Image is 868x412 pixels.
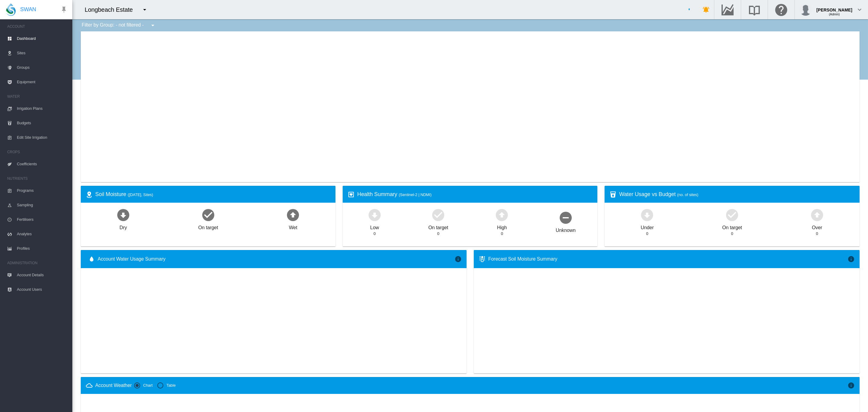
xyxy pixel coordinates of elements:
[348,191,355,198] md-icon: icon-heart-box-outline
[646,231,648,236] div: 0
[703,6,710,13] md-icon: icon-bell-ring
[88,255,95,263] md-icon: icon-water
[7,92,68,101] span: WATER
[488,256,848,262] div: Forecast Soil Moisture Summary
[128,192,153,197] span: ([DATE], Sites)
[731,231,733,236] div: 0
[722,222,742,231] div: On target
[7,147,68,157] span: CROPS
[7,258,68,268] span: ADMINISTRATION
[619,191,854,198] div: Water Usage vs Budget
[556,225,576,234] div: Unknown
[677,192,698,197] span: (no. of sites)
[85,5,138,14] div: Longbeach Estate
[95,191,331,198] div: Soil Moisture
[157,383,176,388] md-radio-button: Table
[747,6,762,13] md-icon: Search the knowledge base
[86,191,93,198] md-icon: icon-map-marker-radius
[810,208,824,222] md-icon: icon-arrow-up-bold-circle
[370,222,379,231] div: Low
[17,212,68,227] span: Fertilisers
[399,192,432,197] span: (Sentinel-2 | NDMI)
[373,231,376,236] div: 0
[495,208,509,222] md-icon: icon-arrow-up-bold-circle
[357,191,593,198] div: Health Summary
[17,227,68,241] span: Analytes
[17,46,68,60] span: Sites
[17,75,68,89] span: Equipment
[17,268,68,282] span: Account Details
[17,157,68,171] span: Coefficients
[856,6,863,13] md-icon: icon-chevron-down
[134,383,153,388] md-radio-button: Chart
[149,22,156,29] md-icon: icon-menu-down
[725,208,739,222] md-icon: icon-checkbox-marked-circle
[17,101,68,116] span: Irrigation Plans
[60,6,68,13] md-icon: icon-pin
[286,208,300,222] md-icon: icon-arrow-up-bold-circle
[431,208,445,222] md-icon: icon-checkbox-marked-circle
[17,60,68,75] span: Groups
[700,4,712,16] button: icon-bell-ring
[437,231,439,236] div: 0
[848,382,855,389] md-icon: icon-information
[86,382,93,389] md-icon: icon-weather-cloudy
[479,255,486,263] md-icon: icon-thermometer-lines
[774,6,788,13] md-icon: Click here for help
[7,22,68,31] span: ACCOUNT
[641,222,654,231] div: Under
[17,282,68,297] span: Account Users
[198,222,218,231] div: On target
[816,5,852,11] div: [PERSON_NAME]
[6,3,16,16] img: SWAN-Landscape-Logo-Colour-drop.png
[17,31,68,46] span: Dashboard
[428,222,448,231] div: On target
[147,19,159,31] button: icon-menu-down
[17,116,68,130] span: Budgets
[848,255,855,263] md-icon: icon-information
[501,231,503,236] div: 0
[7,174,68,183] span: NUTRIENTS
[720,6,735,13] md-icon: Go to the Data Hub
[201,208,215,222] md-icon: icon-checkbox-marked-circle
[497,222,507,231] div: High
[77,19,161,31] div: Filter by Group: - not filtered -
[829,13,840,16] span: (Admin)
[800,4,812,16] img: profile.jpg
[640,208,654,222] md-icon: icon-arrow-down-bold-circle
[116,208,131,222] md-icon: icon-arrow-down-bold-circle
[17,241,68,256] span: Profiles
[17,198,68,212] span: Sampling
[20,6,36,13] span: SWAN
[139,4,151,16] button: icon-menu-down
[17,130,68,145] span: Edit Site Irrigation
[816,231,818,236] div: 0
[812,222,822,231] div: Over
[454,255,462,263] md-icon: icon-information
[120,222,127,231] div: Dry
[558,210,573,225] md-icon: icon-minus-circle
[98,256,454,262] span: Account Water Usage Summary
[609,191,617,198] md-icon: icon-cup-water
[95,382,132,389] div: Account Weather
[289,222,297,231] div: Wet
[17,183,68,198] span: Programs
[141,6,148,13] md-icon: icon-menu-down
[367,208,382,222] md-icon: icon-arrow-down-bold-circle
